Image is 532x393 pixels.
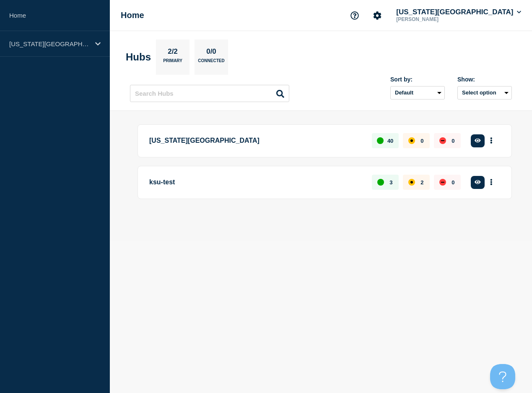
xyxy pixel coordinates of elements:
[198,58,224,67] p: Connected
[121,10,144,20] h1: Home
[420,138,423,144] p: 0
[486,133,497,149] button: More actions
[389,179,392,186] p: 3
[377,137,384,144] div: up
[394,8,523,16] button: [US_STATE][GEOGRAPHIC_DATA]
[377,179,384,186] div: up
[346,7,363,24] button: Support
[439,179,446,186] div: down
[408,137,415,144] div: affected
[439,137,446,144] div: down
[165,47,181,58] p: 2/2
[490,364,515,389] iframe: Help Scout Beacon - Open
[457,86,512,100] button: Select option
[420,179,423,186] p: 2
[387,138,393,144] p: 40
[163,58,182,67] p: Primary
[149,133,362,149] p: [US_STATE][GEOGRAPHIC_DATA]
[369,7,386,24] button: Account settings
[457,76,512,83] div: Show:
[390,76,445,83] div: Sort by:
[452,138,454,144] p: 0
[394,16,482,22] p: [PERSON_NAME]
[390,86,445,100] select: Sort by
[486,175,497,190] button: More actions
[149,175,362,190] p: ksu-test
[408,179,415,186] div: affected
[9,40,90,47] p: [US_STATE][GEOGRAPHIC_DATA]
[126,51,151,63] h2: Hubs
[452,179,454,186] p: 0
[203,47,220,58] p: 0/0
[130,85,289,102] input: Search Hubs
